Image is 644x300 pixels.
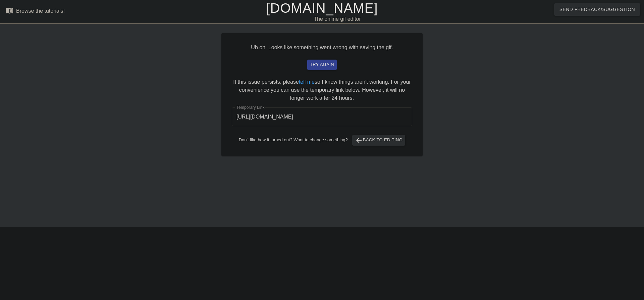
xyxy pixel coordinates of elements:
input: bare [232,107,412,126]
button: Send Feedback/Suggestion [554,3,640,16]
span: Back to Editing [355,136,403,144]
a: [DOMAIN_NAME] [266,1,378,15]
span: Send Feedback/Suggestion [559,5,635,14]
span: try again [310,61,334,69]
a: tell me [299,79,315,85]
button: try again [307,60,337,70]
button: Back to Editing [352,135,406,146]
div: The online gif editor [218,15,457,23]
span: arrow_back [355,136,363,144]
a: Browse the tutorials! [5,6,65,17]
div: Don't like how it turned out? Want to change something? [232,135,412,146]
span: menu_book [5,6,13,14]
div: Uh oh. Looks like something went wrong with saving the gif. If this issue persists, please so I k... [221,33,423,156]
div: Browse the tutorials! [16,8,65,14]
